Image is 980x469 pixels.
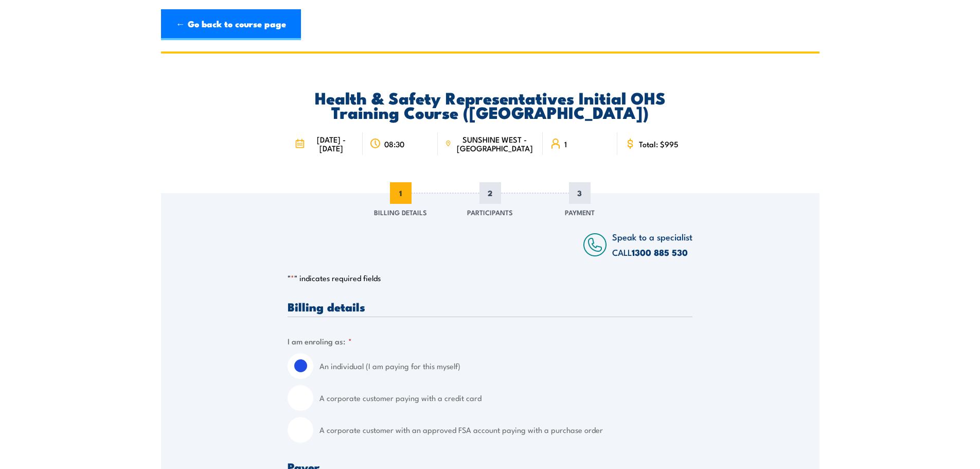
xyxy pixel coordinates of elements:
[612,230,692,258] span: Speak to a specialist CALL
[632,246,688,259] a: 1300 885 530
[288,335,352,347] legend: I am enroling as:
[565,207,595,217] span: Payment
[319,353,692,379] label: An individual (I am paying for this myself)
[639,140,679,148] span: Total: $995
[161,9,301,40] a: ← Go back to course page
[308,135,355,152] span: [DATE] - [DATE]
[288,273,692,283] p: " " indicates required fields
[479,182,501,204] span: 2
[288,90,692,119] h2: Health & Safety Representatives Initial OHS Training Course ([GEOGRAPHIC_DATA])
[564,140,567,148] span: 1
[467,207,513,217] span: Participants
[384,140,404,148] span: 08:30
[319,385,692,411] label: A corporate customer paying with a credit card
[288,301,692,312] h3: Billing details
[454,135,535,152] span: SUNSHINE WEST - [GEOGRAPHIC_DATA]
[374,207,427,217] span: Billing Details
[569,182,591,204] span: 3
[390,182,412,204] span: 1
[319,417,692,443] label: A corporate customer with an approved FSA account paying with a purchase order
